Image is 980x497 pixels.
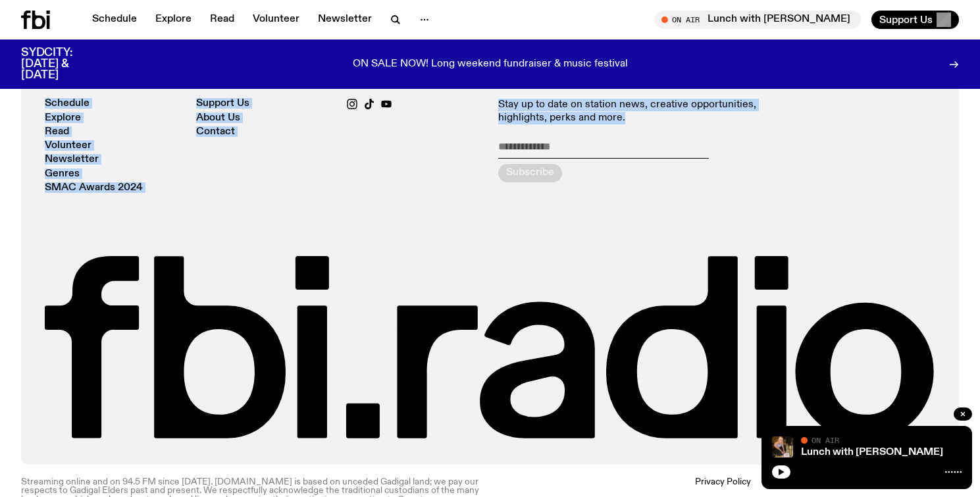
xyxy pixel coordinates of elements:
[147,11,199,29] a: Explore
[245,11,307,29] a: Volunteer
[45,183,143,193] a: SMAC Awards 2024
[202,11,242,29] a: Read
[498,99,785,124] p: Stay up to date on station news, creative opportunities, highlights, perks and more.
[801,447,943,458] a: Lunch with [PERSON_NAME]
[772,436,793,458] img: SLC lunch cover
[196,99,249,109] a: Support Us
[45,169,80,179] a: Genres
[84,11,145,29] a: Schedule
[196,113,240,123] a: About Us
[45,155,99,165] a: Newsletter
[498,164,562,182] button: Subscribe
[879,14,933,26] span: Support Us
[655,11,861,29] button: On AirLunch with [PERSON_NAME]
[45,141,91,151] a: Volunteer
[45,127,69,137] a: Read
[812,436,839,444] span: On Air
[871,11,959,29] button: Support Us
[196,127,235,137] a: Contact
[45,113,81,123] a: Explore
[21,47,105,81] h3: SYDCITY: [DATE] & [DATE]
[353,59,628,70] p: ON SALE NOW! Long weekend fundraiser & music festival
[45,99,90,109] a: Schedule
[310,11,380,29] a: Newsletter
